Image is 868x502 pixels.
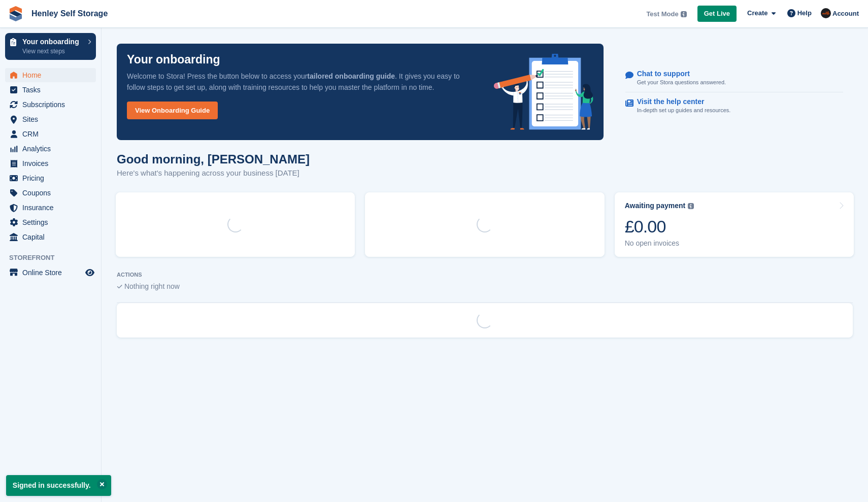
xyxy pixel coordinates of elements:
[22,97,83,112] span: Subscriptions
[5,83,96,97] a: menu
[117,152,310,166] h1: Good morning, [PERSON_NAME]
[5,200,96,215] a: menu
[688,203,694,209] img: icon-info-grey-7440780725fd019a000dd9b08b2336e03edf1995a4989e88bcd33f0948082b44.svg
[124,282,180,290] span: Nothing right now
[27,5,112,22] a: Henley Self Storage
[797,8,812,18] span: Help
[22,156,83,171] span: Invoices
[625,202,686,210] div: Awaiting payment
[5,230,96,244] a: menu
[625,92,843,120] a: Visit the help center In-depth set up guides and resources.
[625,216,694,237] div: £0.00
[5,142,96,156] a: menu
[127,102,218,119] a: View Onboarding Guide
[494,54,593,130] img: onboarding-info-6c161a55d2c0e0a8cae90662b2fe09162a5109e8cc188191df67fb4f79e88e88.svg
[704,9,730,19] span: Get Live
[127,54,220,65] p: Your onboarding
[127,71,478,93] p: Welcome to Stora! Press the button below to access your . It gives you easy to follow steps to ge...
[5,127,96,141] a: menu
[117,272,853,278] p: ACTIONS
[637,78,726,87] p: Get your Stora questions answered.
[747,8,767,18] span: Create
[637,70,718,78] p: Chat to support
[832,9,859,19] span: Account
[821,8,831,18] img: Darren West
[681,11,687,17] img: icon-info-grey-7440780725fd019a000dd9b08b2336e03edf1995a4989e88bcd33f0948082b44.svg
[22,38,83,45] p: Your onboarding
[307,72,395,80] strong: tailored onboarding guide
[8,6,23,21] img: stora-icon-8386f47178a22dfd0bd8f6a31ec36ba5ce8667c1dd55bd0f319d3a0aa187defe.svg
[697,6,737,22] a: Get Live
[22,230,83,244] span: Capital
[22,68,83,82] span: Home
[5,186,96,200] a: menu
[22,186,83,200] span: Coupons
[22,215,83,229] span: Settings
[646,9,678,19] span: Test Mode
[117,168,310,179] p: Here's what's happening across your business [DATE]
[5,68,96,82] a: menu
[5,171,96,185] a: menu
[22,200,83,215] span: Insurance
[615,192,854,257] a: Awaiting payment £0.00 No open invoices
[625,239,694,248] div: No open invoices
[22,265,83,280] span: Online Store
[5,97,96,112] a: menu
[9,253,101,263] span: Storefront
[22,142,83,156] span: Analytics
[22,127,83,141] span: CRM
[22,47,83,56] p: View next steps
[22,83,83,97] span: Tasks
[637,97,723,106] p: Visit the help center
[625,64,843,92] a: Chat to support Get your Stora questions answered.
[22,112,83,126] span: Sites
[6,475,111,496] p: Signed in successfully.
[84,266,96,279] a: Preview store
[5,215,96,229] a: menu
[5,112,96,126] a: menu
[5,265,96,280] a: menu
[5,33,96,60] a: Your onboarding View next steps
[117,285,122,289] img: blank_slate_check_icon-ba018cac091ee9be17c0a81a6c232d5eb81de652e7a59be601be346b1b6ddf79.svg
[22,171,83,185] span: Pricing
[5,156,96,171] a: menu
[637,106,731,115] p: In-depth set up guides and resources.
